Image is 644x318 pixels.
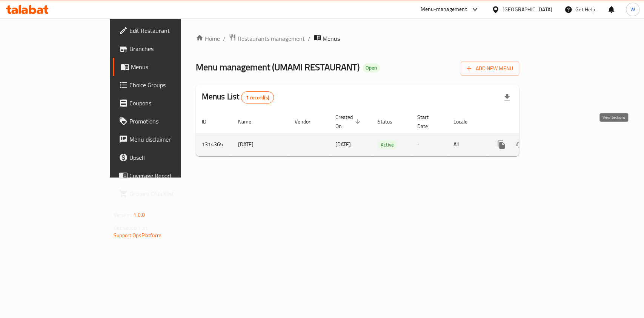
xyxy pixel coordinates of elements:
a: Branches [113,40,217,58]
td: - [411,133,447,156]
span: Menus [131,62,211,71]
button: Change Status [510,136,529,154]
span: Coverage Report [129,171,211,180]
span: ID [202,117,216,126]
a: Choice Groups [113,76,217,94]
span: Edit Restaurant [129,26,211,35]
span: 1.0.0 [133,210,145,220]
h2: Menus List [202,91,274,103]
button: more [492,136,510,154]
span: Version: [114,210,132,220]
td: [DATE] [232,133,289,156]
span: W [630,5,635,14]
span: Vendor [295,117,320,126]
span: Start Date [417,113,438,131]
button: Add New Menu [461,62,519,76]
span: Name [238,117,261,126]
span: Open [363,65,380,71]
span: Restaurants management [238,34,305,43]
span: Menu management ( UMAMI RESTAURANT ) [196,59,360,76]
a: Menus [113,58,217,76]
span: Promotions [129,117,211,126]
span: Active [378,140,397,149]
a: Grocery Checklist [113,185,217,203]
span: Choice Groups [129,80,211,90]
div: Open [363,63,380,73]
span: Coupons [129,99,211,108]
div: Active [378,140,397,149]
div: [GEOGRAPHIC_DATA] [503,5,552,14]
span: Locale [453,117,477,126]
span: Upsell [129,153,211,162]
span: Add New Menu [467,64,513,73]
div: Export file [498,88,516,107]
a: Menu disclaimer [113,130,217,148]
a: Upsell [113,148,217,167]
span: Grocery Checklist [129,189,211,198]
span: Menus [323,34,340,43]
th: Actions [486,110,571,133]
a: Promotions [113,112,217,130]
td: All [447,133,486,156]
span: [DATE] [335,139,351,149]
div: Menu-management [421,5,467,14]
a: Support.OpsPlatform [114,230,161,240]
li: / [223,34,226,43]
a: Coupons [113,94,217,112]
table: enhanced table [196,110,571,156]
a: Edit Restaurant [113,22,217,40]
span: Status [378,117,402,126]
a: Restaurants management [229,34,305,43]
li: / [308,34,310,43]
nav: breadcrumb [196,34,519,43]
span: Get support on: [114,223,148,233]
span: Branches [129,44,211,53]
span: Menu disclaimer [129,135,211,144]
a: Coverage Report [113,167,217,185]
div: Total records count [241,91,274,103]
span: Created On [335,113,363,131]
span: 1 record(s) [241,94,274,101]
